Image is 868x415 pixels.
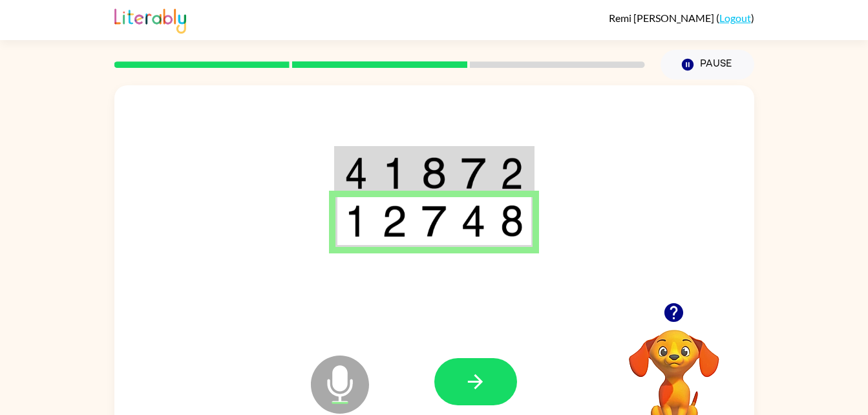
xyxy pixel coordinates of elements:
[609,12,716,24] span: Remi [PERSON_NAME]
[114,5,186,34] img: Literably
[382,205,407,237] img: 2
[344,157,368,189] img: 4
[382,157,407,189] img: 1
[421,205,446,237] img: 7
[609,12,754,24] div: ( )
[661,50,754,80] button: Pause
[719,12,751,24] a: Logout
[500,157,524,189] img: 2
[500,205,524,237] img: 8
[344,205,368,237] img: 1
[421,157,446,189] img: 8
[461,205,485,237] img: 4
[461,157,485,189] img: 7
